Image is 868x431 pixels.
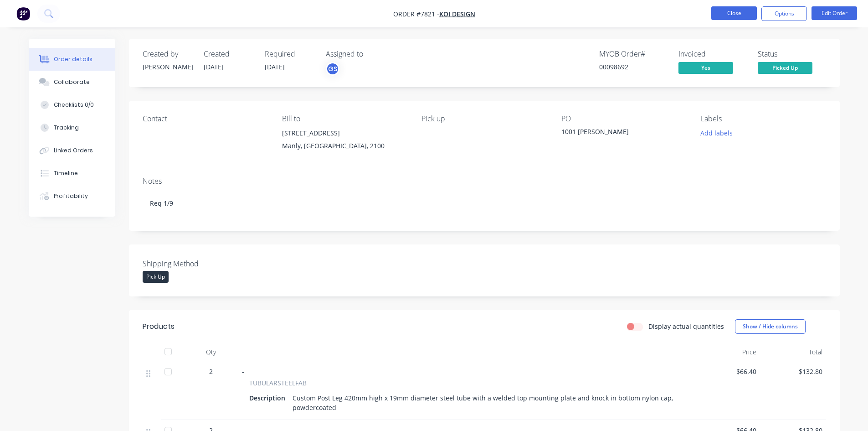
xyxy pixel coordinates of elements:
[648,322,724,331] label: Display actual quantities
[143,258,257,269] label: Shipping Method
[184,343,238,361] div: Qty
[242,367,244,376] span: -
[760,343,826,361] div: Total
[54,78,90,86] div: Collaborate
[265,62,285,71] span: [DATE]
[696,127,738,139] button: Add labels
[758,50,826,58] div: Status
[54,169,78,177] div: Timeline
[204,50,254,58] div: Created
[561,127,675,140] div: 1001 [PERSON_NAME]
[282,140,407,152] div: Manly, [GEOGRAPHIC_DATA], 2100
[326,62,339,76] button: GS
[711,6,757,20] button: Close
[599,62,668,72] div: 00098692
[764,367,822,376] span: $132.80
[29,71,115,93] button: Collaborate
[282,127,407,156] div: [STREET_ADDRESS]Manly, [GEOGRAPHIC_DATA], 2100
[143,177,826,186] div: Notes
[29,185,115,208] button: Profitability
[678,50,747,58] div: Invoiced
[143,50,193,58] div: Created by
[143,321,175,332] div: Products
[204,62,224,71] span: [DATE]
[758,62,812,76] button: Picked Up
[599,50,668,58] div: MYOB Order #
[735,319,806,334] button: Show / Hide columns
[289,391,683,414] div: Custom Post Leg 420mm high x 19mm diameter steel tube with a welded top mounting plate and knock ...
[143,271,169,283] div: Pick Up
[29,116,115,139] button: Tracking
[758,62,812,73] span: Picked Up
[265,50,315,58] div: Required
[249,391,289,405] div: Description
[421,114,546,123] div: Pick up
[16,7,30,21] img: Factory
[54,55,92,63] div: Order details
[694,343,760,361] div: Price
[439,10,475,18] a: KOI Design
[249,378,307,388] span: TUBULARSTEELFAB
[54,101,94,109] div: Checklists 0/0
[393,10,439,18] span: Order #7821 -
[209,367,213,376] span: 2
[29,48,115,71] button: Order details
[761,6,807,21] button: Options
[29,139,115,162] button: Linked Orders
[54,124,79,132] div: Tracking
[143,62,193,72] div: [PERSON_NAME]
[143,189,826,217] div: Req 1/9
[282,114,407,123] div: Bill to
[54,146,93,155] div: Linked Orders
[698,367,756,376] span: $66.40
[326,50,417,58] div: Assigned to
[54,192,88,200] div: Profitability
[678,62,733,73] span: Yes
[29,93,115,116] button: Checklists 0/0
[561,114,686,123] div: PO
[282,127,407,140] div: [STREET_ADDRESS]
[29,162,115,185] button: Timeline
[143,114,267,123] div: Contact
[812,6,857,20] button: Edit Order
[701,114,826,123] div: Labels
